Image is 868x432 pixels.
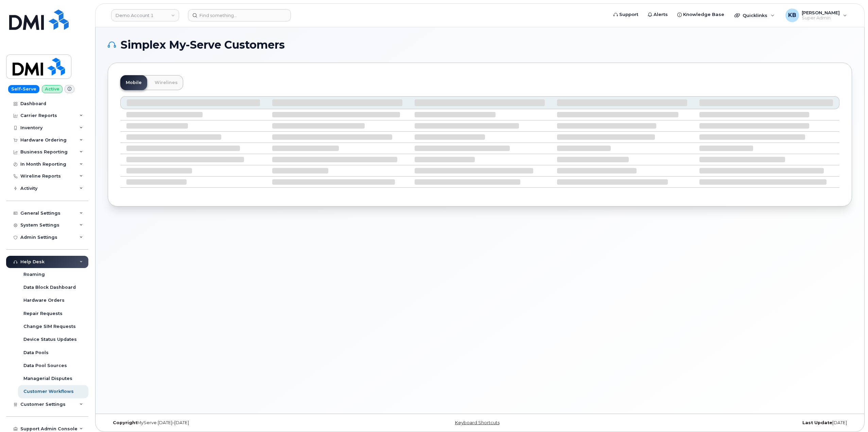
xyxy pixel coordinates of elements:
[121,40,285,50] span: Simplex My-Serve Customers
[604,420,852,426] div: [DATE]
[455,420,500,425] a: Keyboard Shortcuts
[802,420,832,425] strong: Last Update
[120,75,147,90] a: Mobile
[113,420,137,425] strong: Copyright
[108,420,356,426] div: MyServe [DATE]–[DATE]
[149,75,183,90] a: Wirelines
